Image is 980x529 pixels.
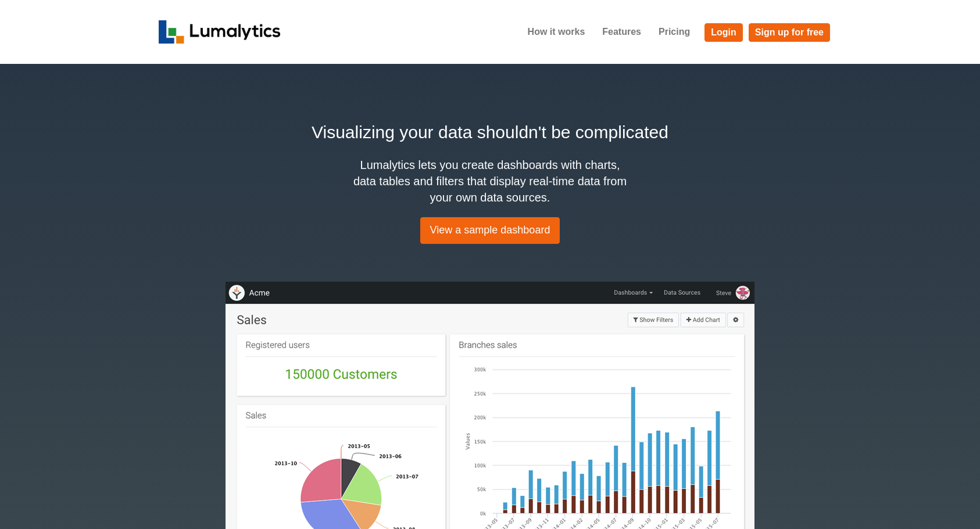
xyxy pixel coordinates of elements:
[420,217,560,244] a: View a sample dashboard
[350,157,630,206] h4: Lumalytics lets you create dashboards with charts, data tables and filters that display real-time...
[159,20,280,44] img: logo_v2-f34f87db3d4d9f5311d6c47995059ad6168825a3e1eb260e01c8041e89355404.png
[704,23,743,42] a: Login
[650,17,699,46] a: Pricing
[749,23,830,42] a: Sign up for free
[519,17,594,46] a: How it works
[593,17,650,46] a: Features
[159,119,821,145] h2: Visualizing your data shouldn't be complicated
